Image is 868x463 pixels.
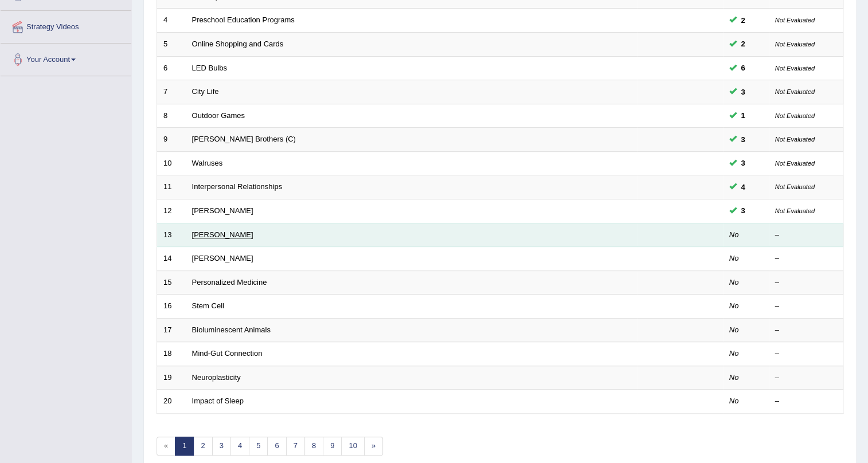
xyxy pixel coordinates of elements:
span: You can still take this question [737,157,750,169]
small: Not Evaluated [775,41,815,48]
td: 12 [157,199,186,223]
a: [PERSON_NAME] Brothers (C) [192,135,296,143]
span: You can still take this question [737,181,750,193]
a: Mind-Gut Connection [192,349,263,358]
a: [PERSON_NAME] [192,206,253,215]
td: 20 [157,390,186,414]
a: [PERSON_NAME] [192,230,253,239]
a: [PERSON_NAME] [192,254,253,262]
div: – [775,325,837,336]
em: No [729,254,739,262]
small: Not Evaluated [775,17,815,23]
a: 7 [286,437,305,456]
td: 10 [157,151,186,175]
div: – [775,253,837,264]
a: Stem Cell [192,301,224,310]
span: You can still take this question [737,205,750,217]
span: You can still take this question [737,14,750,26]
em: No [729,349,739,358]
a: Online Shopping and Cards [192,40,284,48]
span: You can still take this question [737,62,750,74]
a: 10 [341,437,364,456]
a: Preschool Education Programs [192,15,295,24]
td: 13 [157,223,186,247]
a: City Life [192,87,219,96]
span: You can still take this question [737,38,750,50]
td: 18 [157,342,186,366]
em: No [729,397,739,405]
a: Neuroplasticity [192,373,241,382]
em: No [729,301,739,310]
a: LED Bulbs [192,64,227,72]
div: – [775,396,837,407]
a: 9 [323,437,342,456]
span: You can still take this question [737,109,750,121]
a: Interpersonal Relationships [192,182,283,191]
a: Strategy Videos [1,11,131,40]
small: Not Evaluated [775,183,815,190]
td: 7 [157,80,186,104]
em: No [729,230,739,239]
a: Your Account [1,44,131,72]
td: 9 [157,128,186,152]
div: – [775,230,837,241]
small: Not Evaluated [775,136,815,143]
td: 17 [157,318,186,342]
a: Personalized Medicine [192,278,267,287]
td: 8 [157,104,186,128]
small: Not Evaluated [775,88,815,95]
td: 15 [157,270,186,295]
em: No [729,373,739,382]
div: – [775,301,837,312]
a: Outdoor Games [192,111,245,120]
td: 4 [157,9,186,33]
a: Bioluminescent Animals [192,325,271,334]
td: 6 [157,56,186,80]
div: – [775,277,837,288]
span: You can still take this question [737,134,750,146]
div: – [775,372,837,383]
a: Impact of Sleep [192,397,244,405]
small: Not Evaluated [775,65,815,72]
small: Not Evaluated [775,112,815,119]
span: You can still take this question [737,86,750,98]
a: 3 [212,437,231,456]
small: Not Evaluated [775,160,815,167]
a: » [364,437,383,456]
a: 1 [175,437,194,456]
td: 19 [157,366,186,390]
td: 11 [157,175,186,199]
div: – [775,348,837,359]
td: 14 [157,247,186,271]
span: « [157,437,175,456]
em: No [729,278,739,287]
a: 5 [249,437,268,456]
a: Walruses [192,159,223,167]
small: Not Evaluated [775,207,815,214]
a: 4 [230,437,249,456]
td: 16 [157,295,186,319]
a: 6 [267,437,286,456]
em: No [729,325,739,334]
a: 2 [193,437,212,456]
td: 5 [157,33,186,57]
a: 8 [304,437,323,456]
